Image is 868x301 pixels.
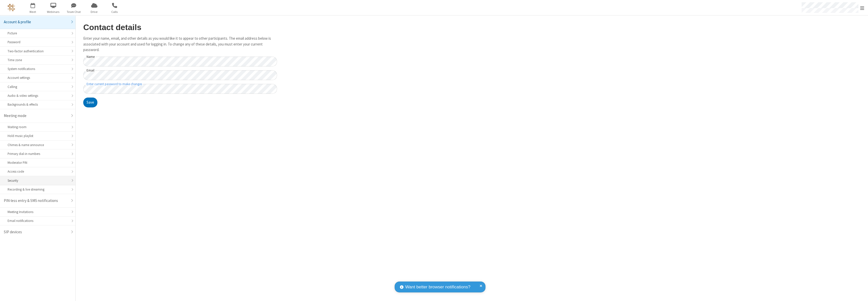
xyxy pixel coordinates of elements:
img: QA Selenium DO NOT DELETE OR CHANGE [8,4,15,11]
span: Webinars [44,10,63,14]
div: Primary dial-in numbers [8,151,68,156]
span: Calls [105,10,124,14]
div: Time zone [8,58,68,62]
div: Meeting Invitations [8,210,68,214]
div: Recording & live streaming [8,187,68,192]
div: Password [8,40,68,44]
div: Account & profile [4,19,68,25]
div: Access code [8,169,68,174]
div: Waiting room [8,125,68,129]
span: Meet [23,10,42,14]
span: Team Chat [64,10,83,14]
div: Backgrounds & effects [8,102,68,107]
div: Two-factor authentication [8,49,68,54]
div: PIN-less entry & SMS notifications [4,198,68,204]
div: Email notifications [8,218,68,223]
div: Chimes & name announce [8,143,68,147]
div: Account settings [8,75,68,80]
div: Hold music playlist [8,133,68,138]
iframe: Chat [855,288,864,297]
div: System notifications [8,66,68,71]
div: SIP devices [4,229,68,235]
input: Enter current password to make changes [83,84,277,94]
p: Enter your name, email, and other details as you would like it to appear to other participants. T... [83,36,277,53]
h2: Contact details [83,23,277,32]
button: Save [83,98,97,108]
div: Security [8,178,68,183]
div: Moderator PIN [8,160,68,165]
input: Email [83,70,277,80]
span: Want better browser notifications? [405,284,470,290]
div: Meeting mode [4,113,68,119]
span: Drive [85,10,104,14]
input: Name [83,57,277,66]
div: Calling [8,84,68,89]
div: Picture [8,31,68,36]
div: Audio & video settings [8,93,68,98]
